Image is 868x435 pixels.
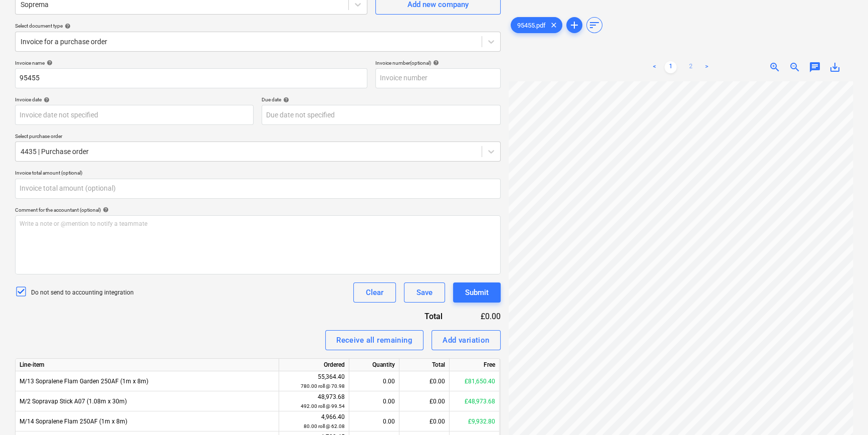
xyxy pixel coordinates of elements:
span: help [281,97,289,103]
small: 492.00 roll @ 99.54 [301,403,345,409]
div: Invoice name [15,60,367,66]
span: clear [548,19,560,31]
div: £0.00 [399,371,450,391]
button: Save [404,282,445,303]
div: Add variation [443,334,490,347]
span: sort [588,19,600,31]
div: 0.00 [353,371,395,391]
div: £48,973.68 [450,391,500,411]
div: Comment for the accountant (optional) [15,207,501,213]
div: 48,973.68 [283,392,345,411]
button: Clear [353,282,396,303]
span: chat [809,61,821,73]
a: Page 2 [685,61,697,73]
div: Clear [366,286,383,299]
div: Quantity [349,359,399,371]
small: 80.00 roll @ 62.08 [304,423,345,429]
small: 780.00 roll @ 70.98 [301,383,345,389]
a: Page 1 is your current page [665,61,677,73]
button: Add variation [431,330,501,350]
span: zoom_in [769,61,781,73]
div: £0.00 [459,311,501,322]
span: add [568,19,580,31]
div: £0.00 [399,391,450,411]
div: Total [370,311,459,322]
span: help [42,97,50,103]
span: M/2 Sopravap Stick A07 (1.08m x 30m) [20,398,127,405]
span: 95455.pdf [511,22,552,29]
div: 4,966.40 [283,412,345,431]
p: Invoice total amount (optional) [15,170,501,178]
div: Total [399,359,450,371]
div: Line-item [16,359,279,371]
span: help [63,23,71,29]
div: 0.00 [353,391,395,411]
div: Save [416,286,432,299]
p: Do not send to accounting integration [31,288,134,297]
iframe: Chat Widget [818,387,868,435]
div: £9,932.80 [450,411,500,431]
span: help [45,60,53,66]
a: Previous page [648,61,661,73]
button: Receive all remaining [325,330,423,350]
input: Invoice date not specified [15,105,254,125]
a: Next page [701,61,713,73]
div: Due date [262,96,500,103]
div: Invoice date [15,96,254,103]
span: save_alt [829,61,841,73]
p: Select purchase order [15,133,501,141]
span: help [431,60,439,66]
div: Invoice number (optional) [375,60,501,66]
div: Ordered [279,359,349,371]
div: 55,364.40 [283,372,345,391]
span: help [101,207,109,213]
div: Receive all remaining [336,334,412,347]
span: M/14 Sopralene Flam 250AF (1m x 8m) [20,418,127,425]
input: Invoice number [375,68,501,88]
div: £81,650.40 [450,371,500,391]
input: Invoice name [15,68,367,88]
input: Due date not specified [262,105,500,125]
span: zoom_out [789,61,801,73]
div: £0.00 [399,411,450,431]
div: Free [450,359,500,371]
div: 0.00 [353,411,395,431]
div: Submit [465,286,489,299]
input: Invoice total amount (optional) [15,179,501,199]
span: M/13 Sopralene Flam Garden 250AF (1m x 8m) [20,378,148,385]
div: Select document type [15,23,501,29]
button: Submit [453,282,501,303]
div: 95455.pdf [511,17,562,33]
